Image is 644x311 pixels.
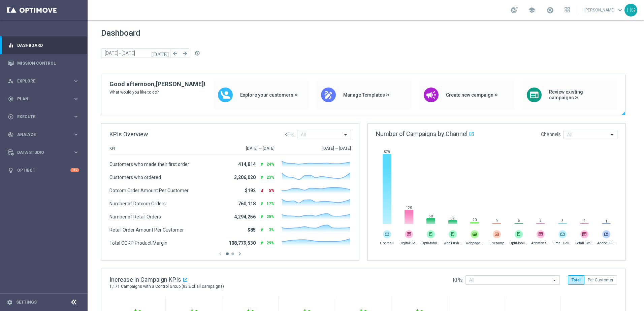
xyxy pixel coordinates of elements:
i: keyboard_arrow_right [73,131,79,138]
i: equalizer [8,42,14,48]
a: Dashboard [17,36,79,54]
div: +10 [70,168,79,172]
button: person_search Explore keyboard_arrow_right [7,78,79,84]
div: Data Studio [8,149,73,155]
span: school [528,6,536,14]
div: Plan [8,96,73,102]
button: lightbulb Optibot +10 [7,168,79,173]
a: [PERSON_NAME]keyboard_arrow_down [584,5,624,15]
i: keyboard_arrow_right [73,78,79,84]
button: gps_fixed Plan keyboard_arrow_right [7,96,79,102]
button: track_changes Analyze keyboard_arrow_right [7,132,79,137]
span: keyboard_arrow_down [616,6,624,14]
div: Dashboard [8,36,79,54]
i: keyboard_arrow_right [73,149,79,155]
div: Execute [8,114,73,120]
div: Mission Control [8,54,79,72]
a: Mission Control [17,54,79,72]
i: person_search [8,78,14,84]
span: Analyze [17,133,73,137]
i: keyboard_arrow_right [73,96,79,102]
a: Settings [16,300,37,304]
i: gps_fixed [8,96,14,102]
i: play_circle_outline [8,114,14,120]
span: Explore [17,79,73,83]
button: equalizer Dashboard [7,43,79,48]
button: Mission Control [7,61,79,66]
a: Optibot [17,161,70,179]
div: HG [624,4,637,16]
button: play_circle_outline Execute keyboard_arrow_right [7,114,79,119]
span: Execute [17,115,73,119]
button: Data Studio keyboard_arrow_right [7,150,79,155]
div: Analyze [8,132,73,138]
i: settings [7,299,13,305]
div: Explore [8,78,73,84]
div: Optibot [8,161,79,179]
span: Data Studio [17,150,73,154]
i: lightbulb [8,167,14,173]
span: Plan [17,97,73,101]
i: track_changes [8,132,14,138]
i: keyboard_arrow_right [73,113,79,120]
